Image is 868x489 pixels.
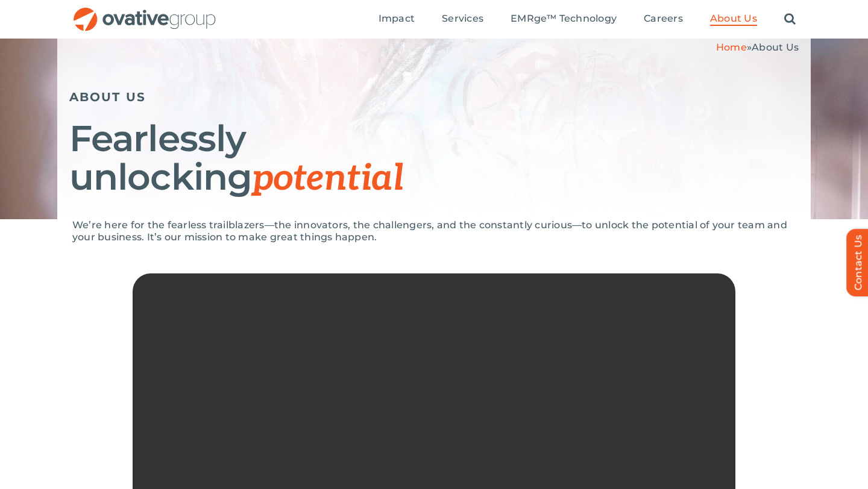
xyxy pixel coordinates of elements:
[710,13,757,26] a: About Us
[252,157,403,201] span: potential
[511,13,617,25] span: EMRge™ Technology
[442,13,483,25] span: Services
[644,13,683,25] span: Careers
[72,6,217,17] a: OG_Full_horizontal_RGB
[379,13,415,26] a: Impact
[710,13,757,25] span: About Us
[716,42,747,53] a: Home
[69,90,799,104] h5: ABOUT US
[442,13,483,26] a: Services
[511,13,617,26] a: EMRge™ Technology
[752,42,799,53] span: About Us
[716,42,799,53] span: »
[72,219,796,243] p: We’re here for the fearless trailblazers—the innovators, the challengers, and the constantly curi...
[379,13,415,25] span: Impact
[784,13,796,26] a: Search
[69,119,799,198] h1: Fearlessly unlocking
[644,13,683,26] a: Careers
